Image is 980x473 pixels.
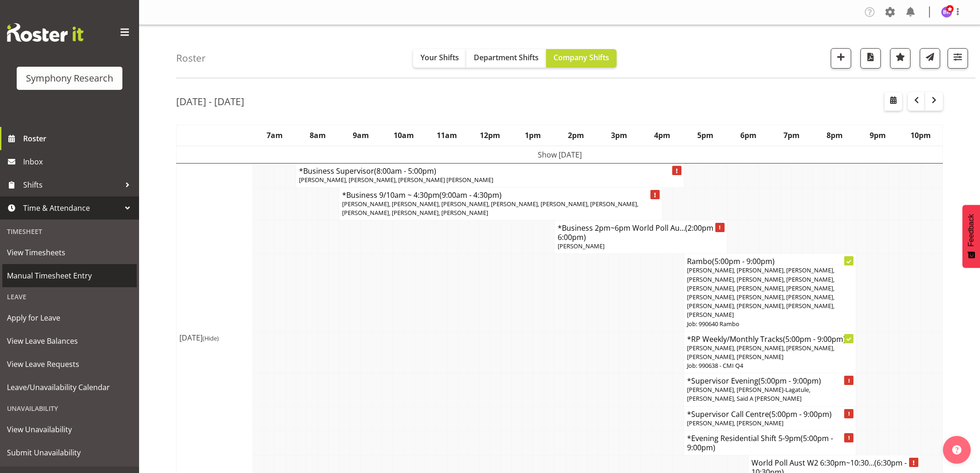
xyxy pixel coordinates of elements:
[783,334,846,344] span: (5:00pm - 9:00pm)
[856,125,899,146] th: 9pm
[2,222,137,241] div: Timesheet
[727,125,770,146] th: 6pm
[687,361,853,370] p: Job: 990638 - CMI Q4
[687,257,853,266] h4: Rambo
[712,256,775,266] span: (5:00pm - 9:00pm)
[831,48,851,69] button: Add a new shift
[7,423,132,436] span: View Unavailability
[687,434,853,452] h4: *Evening Residential Shift 5-9pm
[7,311,132,325] span: Apply for Leave
[885,92,902,111] button: Select a specific date within the roster.
[253,125,296,146] th: 7am
[598,125,641,146] th: 3pm
[687,385,810,403] span: [PERSON_NAME], [PERSON_NAME]-Lagatule, [PERSON_NAME], Said A [PERSON_NAME]
[758,376,821,386] span: (5:00pm - 9:00pm)
[7,246,132,259] span: View Timesheets
[967,214,975,246] span: Feedback
[299,176,493,184] span: [PERSON_NAME], [PERSON_NAME], [PERSON_NAME] [PERSON_NAME]
[339,125,382,146] th: 9am
[7,357,132,371] span: View Leave Requests
[23,201,121,215] span: Time & Attendance
[558,223,718,242] span: (2:00pm - 6:00pm)
[687,344,834,361] span: [PERSON_NAME], [PERSON_NAME], [PERSON_NAME], [PERSON_NAME], [PERSON_NAME]
[890,48,910,69] button: Highlight an important date within the roster.
[474,52,539,63] span: Department Shifts
[7,23,83,42] img: Rosterit website logo
[687,320,853,328] p: Job: 990640 Rambo
[899,125,943,146] th: 10pm
[941,6,952,18] img: bhavik-kanna1260.jpg
[2,241,137,264] a: View Timesheets
[511,125,554,146] th: 1pm
[426,125,469,146] th: 11am
[2,264,137,287] a: Manual Timesheet Entry
[687,419,783,427] span: [PERSON_NAME], [PERSON_NAME]
[860,48,881,69] button: Download a PDF of the roster according to the set date range.
[2,418,137,441] a: View Unavailability
[23,155,134,169] span: Inbox
[962,205,980,268] button: Feedback - Show survey
[7,380,132,394] span: Leave/Unavailability Calendar
[2,287,137,306] div: Leave
[7,446,132,460] span: Submit Unavailability
[177,146,943,164] td: Show [DATE]
[176,95,244,107] h2: [DATE] - [DATE]
[920,48,940,69] button: Send a list of all shifts for the selected filtered period to all rostered employees.
[203,334,219,342] span: (Hide)
[7,269,132,283] span: Manual Timesheet Entry
[2,376,137,399] a: Leave/Unavailability Calendar
[813,125,856,146] th: 8pm
[374,166,436,176] span: (8:00am - 5:00pm)
[296,125,339,146] th: 8am
[952,445,961,454] img: help-xxl-2.png
[554,125,598,146] th: 2pm
[641,125,684,146] th: 4pm
[23,132,134,145] span: Roster
[342,200,638,217] span: [PERSON_NAME], [PERSON_NAME], [PERSON_NAME], [PERSON_NAME], [PERSON_NAME], [PERSON_NAME], [PERSON...
[687,334,853,344] h4: *RP Weekly/Monthly Tracks
[948,48,968,69] button: Filter Shifts
[2,353,137,376] a: View Leave Requests
[176,53,206,63] h4: Roster
[687,376,853,385] h4: *Supervisor Evening
[770,125,813,146] th: 7pm
[769,409,832,419] span: (5:00pm - 9:00pm)
[554,52,609,63] span: Company Shifts
[466,49,546,68] button: Department Shifts
[2,329,137,353] a: View Leave Balances
[439,190,502,200] span: (9:00am - 4:30pm)
[558,242,605,250] span: [PERSON_NAME]
[7,334,132,348] span: View Leave Balances
[382,125,426,146] th: 10am
[546,49,617,68] button: Company Shifts
[684,125,727,146] th: 5pm
[26,71,113,85] div: Symphony Research
[687,266,834,319] span: [PERSON_NAME], [PERSON_NAME], [PERSON_NAME], [PERSON_NAME], [PERSON_NAME], [PERSON_NAME], [PERSON...
[558,223,724,242] h4: *Business 2pm~6pm World Poll Au...
[687,410,853,419] h4: *Supervisor Call Centre
[420,52,459,63] span: Your Shifts
[342,190,659,200] h4: *Business 9/10am ~ 4:30pm
[23,178,121,192] span: Shifts
[413,49,466,68] button: Your Shifts
[2,306,137,329] a: Apply for Leave
[468,125,511,146] th: 12pm
[687,433,833,453] span: (5:00pm - 9:00pm)
[299,166,681,176] h4: *Business Supervisor
[2,399,137,418] div: Unavailability
[2,441,137,464] a: Submit Unavailability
